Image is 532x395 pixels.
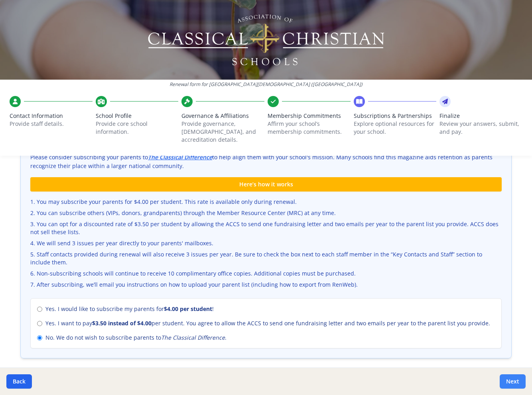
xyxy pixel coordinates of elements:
[37,321,42,326] input: Yes. I want to pay$3.50 instead of $4.00per student. You agree to allow the ACCS to send one fund...
[30,177,502,192] div: Here’s how it works
[30,198,502,206] li: You may subscribe your parents for $4.00 per student. This rate is available only during renewal.
[161,334,225,341] em: The Classical Difference
[30,239,502,247] li: We will send 3 issues per year directly to your parents' mailboxes.
[30,250,502,266] li: Staff contacts provided during renewal will also receive 3 issues per year. Be sure to check the ...
[37,335,42,340] input: No. We do not wish to subscribe parents toThe Classical Difference.
[268,120,351,136] p: Affirm your school’s membership commitments.
[45,334,227,342] span: No. We do not wish to subscribe parents to .
[45,305,214,313] span: Yes. I would like to subscribe my parents for !
[96,120,179,136] p: Provide core school information.
[10,112,93,120] span: Contact Information
[45,319,490,327] span: Yes. I want to pay per student. You agree to allow the ACCS to send one fundraising letter and tw...
[439,112,522,120] span: Finalize
[6,374,32,389] button: Back
[30,281,502,289] li: After subscribing, we’ll email you instructions on how to upload your parent list (including how ...
[92,319,152,327] strong: $3.50 instead of $4.00
[30,270,502,278] li: Non-subscribing schools will continue to receive 10 complimentary office copies. Additional copie...
[164,305,212,313] strong: $4.00 per student
[439,120,522,136] p: Review your answers, submit, and pay.
[354,120,437,136] p: Explore optional resources for your school.
[147,12,386,68] img: Logo
[181,120,264,144] p: Provide governance, [DEMOGRAPHIC_DATA], and accreditation details.
[268,112,351,120] span: Membership Commitments
[37,307,42,312] input: Yes. I would like to subscribe my parents for$4.00 per student!
[30,220,502,236] li: You can opt for a discounted rate of $3.50 per student by allowing the ACCS to send one fundraisi...
[10,120,93,128] p: Provide staff details.
[30,209,502,217] li: You can subscribe others (VIPs, donors, grandparents) through the Member Resource Center (MRC) at...
[500,374,526,389] button: Next
[96,112,179,120] span: School Profile
[354,112,437,120] span: Subscriptions & Partnerships
[181,112,264,120] span: Governance & Affiliations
